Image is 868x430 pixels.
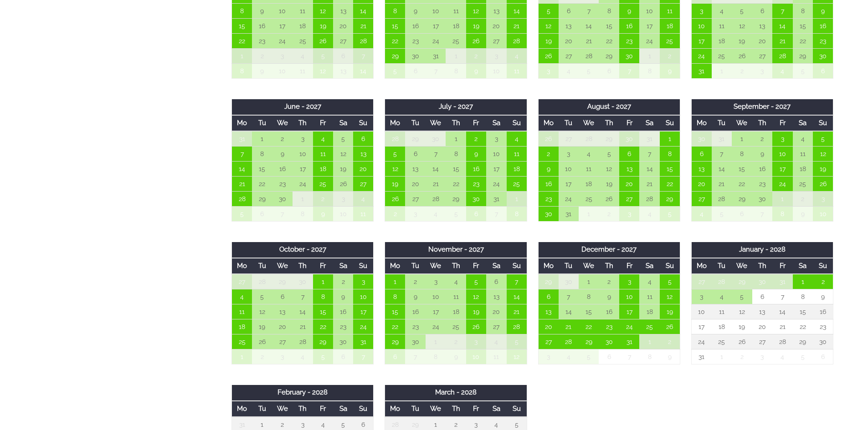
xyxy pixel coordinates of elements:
td: 30 [426,131,446,147]
td: 22 [446,177,466,192]
td: 8 [793,4,813,19]
td: 4 [579,147,599,162]
td: 19 [599,177,619,192]
td: 5 [538,4,558,19]
td: 4 [712,4,732,19]
td: 13 [691,162,711,177]
td: 10 [486,147,506,162]
td: 25 [313,177,333,192]
td: 8 [660,147,680,162]
td: 4 [507,49,527,64]
td: 24 [691,49,711,64]
td: 12 [538,19,558,34]
td: 11 [313,147,333,162]
td: 3 [272,49,293,64]
td: 8 [252,147,272,162]
td: 28 [385,131,405,147]
td: 10 [272,4,293,19]
td: 5 [579,64,599,79]
td: 28 [772,49,792,64]
td: 15 [232,19,252,34]
td: 1 [732,131,752,147]
td: 2 [313,192,333,207]
td: 5 [385,64,405,79]
td: 13 [752,19,772,34]
td: 3 [691,4,711,19]
td: 7 [579,4,599,19]
td: 26 [385,192,405,207]
td: 11 [293,4,313,19]
td: 8 [232,4,252,19]
td: 6 [752,4,772,19]
td: 2 [466,131,486,147]
th: Sa [639,115,659,131]
td: 11 [507,64,527,79]
td: 6 [599,64,619,79]
td: 31 [691,64,711,79]
td: 8 [446,64,466,79]
td: 18 [712,34,732,49]
td: 6 [405,64,425,79]
th: Th [752,115,772,131]
td: 31 [232,131,252,147]
td: 19 [732,34,752,49]
th: Sa [486,115,506,131]
td: 1 [639,49,659,64]
td: 14 [426,162,446,177]
td: 7 [353,49,373,64]
td: 7 [712,147,732,162]
td: 9 [538,162,558,177]
td: 3 [486,131,506,147]
td: 18 [313,162,333,177]
td: 4 [293,49,313,64]
td: 1 [446,131,466,147]
td: 6 [619,147,639,162]
td: 26 [538,49,558,64]
td: 17 [426,19,446,34]
td: 3 [559,147,579,162]
td: 1 [712,64,732,79]
td: 25 [293,34,313,49]
td: 16 [619,19,639,34]
td: 2 [732,64,752,79]
td: 26 [538,131,558,147]
td: 5 [385,147,405,162]
th: Su [353,115,373,131]
td: 25 [446,34,466,49]
td: 10 [639,4,659,19]
td: 27 [405,192,425,207]
td: 31 [426,49,446,64]
td: 6 [813,64,833,79]
td: 16 [252,19,272,34]
td: 27 [559,49,579,64]
td: 5 [599,147,619,162]
td: 11 [579,162,599,177]
td: 25 [507,177,527,192]
td: 22 [732,177,752,192]
td: 25 [793,177,813,192]
td: 20 [405,177,425,192]
td: 9 [619,4,639,19]
td: 17 [486,162,506,177]
td: 15 [252,162,272,177]
td: 26 [466,34,486,49]
th: Th [293,115,313,131]
td: 17 [293,162,313,177]
td: 26 [732,49,752,64]
td: 9 [813,4,833,19]
td: 12 [466,4,486,19]
td: 5 [333,131,353,147]
td: 24 [639,34,659,49]
td: 1 [446,49,466,64]
td: 12 [313,64,333,79]
td: 23 [813,34,833,49]
td: 29 [446,192,466,207]
td: 8 [732,147,752,162]
td: 15 [446,162,466,177]
td: 14 [639,162,659,177]
td: 16 [752,162,772,177]
th: Tu [252,115,272,131]
td: 20 [691,177,711,192]
td: 26 [313,34,333,49]
th: September - 2027 [691,99,833,115]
